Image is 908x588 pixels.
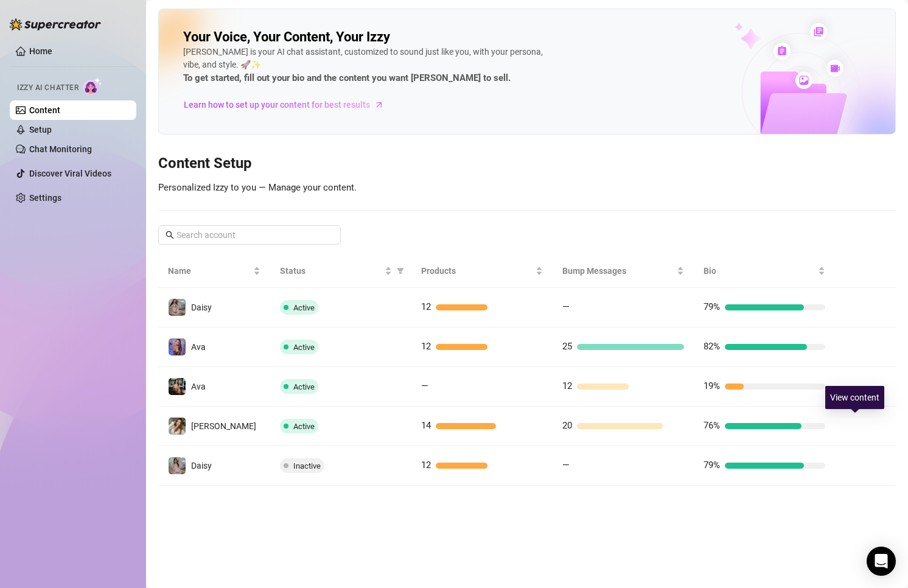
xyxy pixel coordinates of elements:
[29,169,111,178] a: Discover Viral Videos
[183,95,393,114] a: Learn how to set up your content for best results
[562,301,570,312] span: —
[158,254,270,288] th: Name
[411,254,553,288] th: Products
[29,193,61,203] a: Settings
[562,420,572,431] span: 20
[373,99,385,111] span: arrow-right
[158,182,357,193] span: Personalized Izzy to you — Manage your content.
[694,254,835,288] th: Bio
[183,29,390,46] h2: Your Voice, Your Content, Your Izzy
[704,341,720,352] span: 82%
[29,46,52,56] a: Home
[183,46,548,86] div: [PERSON_NAME] is your AI chat assistant, customized to sound just like you, with your persona, vi...
[169,418,186,435] img: Paige
[83,77,102,95] img: AI Chatter
[29,105,60,115] a: Content
[553,254,694,288] th: Bump Messages
[562,380,572,391] span: 12
[293,343,315,352] span: Active
[29,125,52,135] a: Setup
[562,264,674,278] span: Bump Messages
[704,301,720,312] span: 79%
[168,264,251,278] span: Name
[158,154,896,173] h3: Content Setup
[825,386,884,409] div: View content
[183,72,511,83] strong: To get started, fill out your bio and the content you want [PERSON_NAME] to sell.
[29,144,92,154] a: Chat Monitoring
[704,420,720,431] span: 76%
[169,457,186,474] img: Daisy
[184,98,370,111] span: Learn how to set up your content for best results
[191,382,206,391] span: Ava
[293,461,321,471] span: Inactive
[293,422,315,431] span: Active
[169,378,186,395] img: Ava
[704,460,720,471] span: 79%
[421,341,431,352] span: 12
[191,303,212,312] span: Daisy
[191,421,256,431] span: [PERSON_NAME]
[176,228,324,242] input: Search account
[421,264,533,278] span: Products
[397,267,404,275] span: filter
[421,301,431,312] span: 12
[704,264,815,278] span: Bio
[707,10,895,134] img: ai-chatter-content-library-cLFOSyPT.png
[169,299,186,316] img: Daisy
[191,342,206,352] span: Ava
[17,82,79,94] span: Izzy AI Chatter
[562,341,572,352] span: 25
[394,262,407,280] span: filter
[421,420,431,431] span: 14
[421,460,431,471] span: 12
[293,382,315,391] span: Active
[280,264,382,278] span: Status
[421,380,428,391] span: —
[293,303,315,312] span: Active
[867,547,896,576] div: Open Intercom Messenger
[166,231,174,239] span: search
[562,460,570,471] span: —
[191,461,212,471] span: Daisy
[10,18,101,30] img: logo-BBDzfeDw.svg
[704,380,720,391] span: 19%
[270,254,411,288] th: Status
[169,338,186,355] img: Ava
